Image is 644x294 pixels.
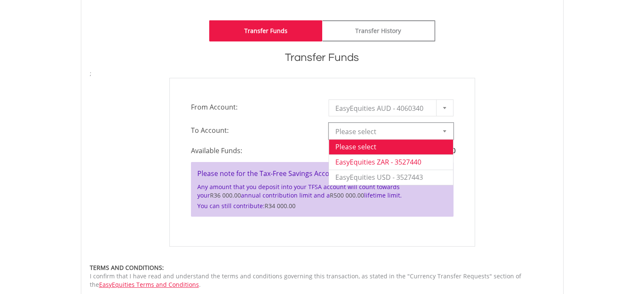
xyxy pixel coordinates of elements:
a: EasyEquities Terms and Conditions [99,280,199,289]
a: Transfer Funds [209,20,322,41]
div: I confirm that I have read and understand the terms and conditions governing this transaction, as... [90,264,555,289]
span: EasyEquities AUD - 4060340 [335,100,434,117]
p: Any amount that you deposit into your TFSA account will count towards your annual contribution li... [197,183,447,200]
a: Transfer History [322,20,435,41]
span: To Account: [185,123,322,138]
li: Please select [329,139,453,154]
span: Please select [335,123,434,140]
span: Available Funds: [185,146,322,156]
h1: Transfer Funds [90,50,555,65]
span: R500 000.00 [330,191,364,199]
span: R34 000.00 [265,202,296,210]
h4: Please note for the Tax-Free Savings Account: [197,168,447,179]
div: TERMS AND CONDITIONS: [90,264,555,272]
li: EasyEquities ZAR - 3527440 [329,154,453,170]
span: R36 000.00 [210,191,241,199]
p: You can still contribute: [197,202,447,210]
li: EasyEquities USD - 3527443 [329,170,453,185]
span: From Account: [185,99,322,115]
